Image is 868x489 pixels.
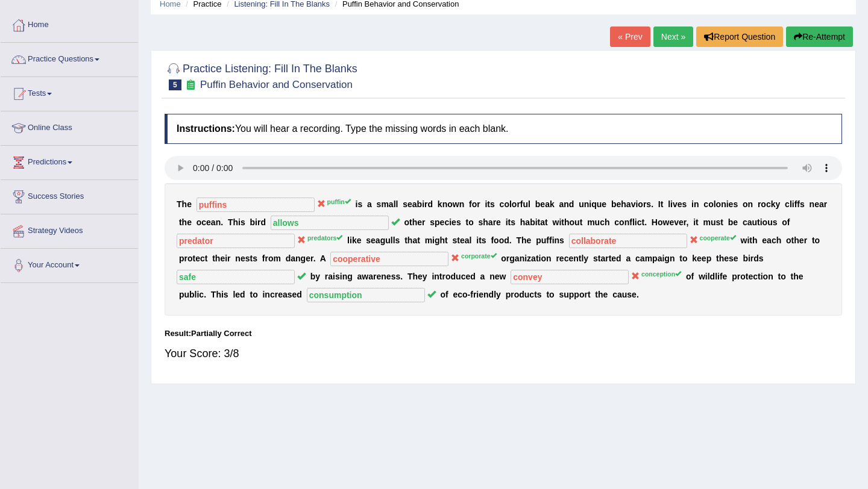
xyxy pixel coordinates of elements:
b: n [555,235,560,245]
b: n [295,254,301,263]
b: o [570,217,575,227]
b: a [291,254,295,263]
b: s [715,217,720,227]
b: u [597,199,602,209]
b: e [799,235,804,245]
b: T [177,199,182,209]
b: t [545,217,548,227]
b: t [757,217,760,227]
b: c [600,217,605,227]
b: i [559,217,561,227]
b: n [216,217,221,227]
b: o [447,199,453,209]
b: w [553,217,559,227]
b: t [538,217,541,227]
b: o [268,254,274,263]
a: Online Class [1,111,138,142]
b: t [445,235,448,245]
b: n [694,199,699,209]
b: t [179,217,182,227]
b: r [227,254,230,263]
b: p [435,217,440,227]
b: s [430,217,435,227]
b: b [535,199,541,209]
b: r [184,254,187,263]
b: e [220,254,225,263]
b: o [786,235,791,245]
b: s [377,199,382,209]
b: a [540,217,545,227]
b: t [791,235,794,245]
b: s [559,235,564,245]
b: t [205,254,208,263]
h4: You will hear a recording. Type the missing words in each blank. [165,114,842,144]
b: e [440,217,445,227]
b: T [516,235,521,245]
b: t [696,217,699,227]
b: v [673,199,678,209]
b: h [621,199,626,209]
b: t [720,217,723,227]
b: r [493,217,496,227]
b: l [509,199,512,209]
b: m [703,217,710,227]
b: h [215,254,221,263]
b: a [389,199,394,209]
a: « Prev [610,26,650,47]
b: e [241,254,245,263]
b: n [810,199,815,209]
b: e [187,199,192,209]
b: i [225,254,227,263]
b: e [527,235,532,245]
b: a [211,217,216,227]
b: w [453,199,459,209]
b: r [257,217,260,227]
b: h [412,217,418,227]
input: blank [177,234,295,248]
input: blank [569,234,687,248]
b: v [674,217,679,227]
b: H [652,217,658,227]
b: e [460,235,465,245]
b: a [559,199,564,209]
b: a [412,199,417,209]
b: i [449,217,451,227]
b: k [352,235,357,245]
b: t [465,217,468,227]
b: s [245,254,250,263]
b: o [472,199,477,209]
b: o [187,254,193,263]
b: h [520,217,526,227]
b: l [714,199,716,209]
b: h [605,217,610,227]
b: a [412,235,417,245]
b: h [440,235,445,245]
b: l [347,235,350,245]
b: u [385,235,391,245]
b: e [417,217,422,227]
b: l [528,199,530,209]
b: t [404,235,407,245]
b: f [546,235,549,245]
b: i [422,199,424,209]
b: r [758,199,761,209]
b: . [509,235,512,245]
b: c [703,199,708,209]
a: Strategy Videos [1,214,138,244]
b: l [668,199,670,209]
b: s [366,235,371,245]
b: h [776,235,782,245]
small: Puffin Behavior and Conservation [200,79,353,90]
b: h [182,217,187,227]
b: t [749,235,752,245]
b: o [468,217,474,227]
b: i [670,199,673,209]
b: r [265,254,268,263]
b: m [273,254,280,263]
small: Exam occurring question [184,79,197,91]
b: s [456,217,461,227]
b: s [478,217,483,227]
b: a [367,199,372,209]
b: b [530,217,535,227]
b: a [376,235,380,245]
